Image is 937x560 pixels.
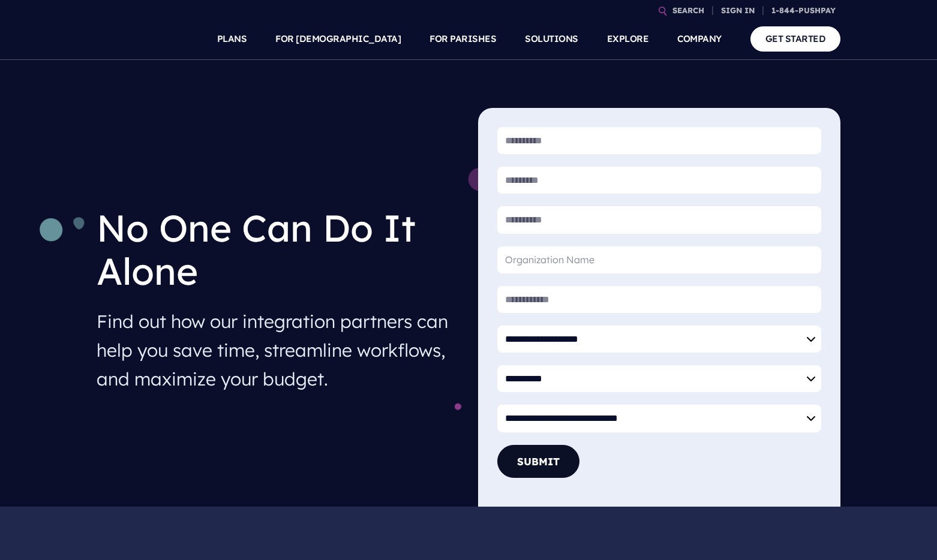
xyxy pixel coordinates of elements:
[97,197,459,302] h1: No One Can Do It Alone
[497,246,821,273] input: Organization Name
[97,302,459,398] h4: Find out how our integration partners can help you save time, streamline workflows, and maximize ...
[750,26,841,51] a: GET STARTED
[607,18,649,60] a: EXPLORE
[217,18,247,60] a: PLANS
[677,18,722,60] a: COMPANY
[430,18,496,60] a: FOR PARISHES
[275,18,401,60] a: FOR [DEMOGRAPHIC_DATA]
[525,18,578,60] a: SOLUTIONS
[497,445,579,478] button: Submit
